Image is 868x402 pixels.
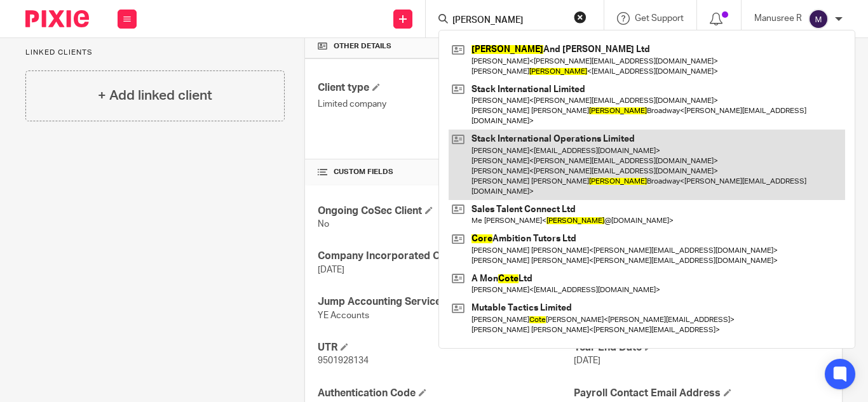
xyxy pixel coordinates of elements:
h4: Ongoing CoSec Client [318,204,573,218]
input: Search [451,15,566,27]
span: 9501928134 [318,356,369,365]
img: svg%3E [808,9,829,29]
h4: Jump Accounting Service [318,295,573,309]
h4: Company Incorporated On [318,250,573,263]
h4: UTR [318,341,573,354]
button: Clear [574,11,587,23]
h4: Payroll Contact Email Address [574,387,829,400]
h4: CUSTOM FIELDS [318,167,573,177]
span: Other details [334,41,391,51]
span: Get Support [635,14,684,23]
img: Pixie [25,10,89,27]
p: Linked clients [25,48,285,58]
h4: Client type [318,81,573,95]
span: [DATE] [318,265,344,274]
p: Limited company [318,98,573,111]
span: [DATE] [574,356,600,365]
span: No [318,220,329,229]
p: Manusree R [754,12,802,25]
span: YE Accounts [318,311,369,320]
h4: + Add linked client [98,86,212,105]
h4: Authentication Code [318,387,573,400]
